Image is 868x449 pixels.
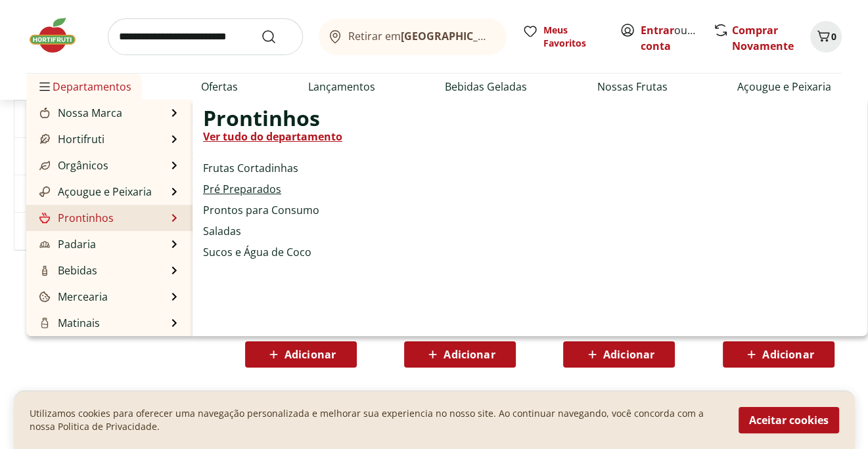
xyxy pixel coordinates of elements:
a: Comprar Novamente [732,23,794,53]
input: search [108,18,303,55]
span: Prontinhos [203,110,320,126]
button: Carrinho [810,21,842,53]
a: HortifrutiHortifruti [37,131,104,147]
img: Prontinhos [39,213,50,223]
a: BebidasBebidas [37,263,97,278]
button: Retirar em[GEOGRAPHIC_DATA]/[GEOGRAPHIC_DATA] [319,18,507,55]
a: MatinaisMatinais [37,315,100,331]
a: Meus Favoritos [522,24,604,50]
span: Retirar em [348,30,493,42]
button: Submit Search [261,29,292,45]
img: Açougue e Peixaria [39,186,50,197]
button: Menu [37,71,53,102]
a: Frios, Queijos e LaticíniosFrios, Queijos e Laticínios [37,333,168,365]
img: Padaria [39,239,50,249]
a: Saladas [203,223,241,239]
img: Hortifruti [39,134,50,144]
img: Orgânicos [39,160,50,171]
a: ProntinhosProntinhos [37,210,114,226]
button: Marca [14,175,212,212]
button: Adicionar [723,341,834,368]
span: Adicionar [762,349,813,360]
span: Adicionar [444,349,495,360]
a: Bebidas Geladas [445,79,527,95]
a: Lançamentos [308,79,375,95]
button: Preço [14,213,212,249]
button: Adicionar [563,341,675,368]
button: Departamento [14,100,212,137]
span: Meus Favoritos [543,24,604,50]
img: Matinais [39,318,50,328]
a: OrgânicosOrgânicos [37,158,108,173]
span: ou [641,22,699,54]
a: Nossas Frutas [597,79,668,95]
a: Pré Preparados [203,181,281,197]
a: Frutas Cortadinhas [203,160,298,176]
a: Ver tudo do departamento [203,129,342,144]
a: Ofertas [201,79,238,95]
button: Categoria [14,138,212,175]
img: Hortifruti [26,16,92,55]
span: Adicionar [285,349,336,360]
p: Utilizamos cookies para oferecer uma navegação personalizada e melhorar sua experiencia no nosso ... [30,407,723,433]
a: Sucos e Água de Coco [203,244,311,260]
a: MerceariaMercearia [37,289,108,305]
a: Prontos para Consumo [203,202,319,218]
button: Adicionar [404,341,516,368]
b: [GEOGRAPHIC_DATA]/[GEOGRAPHIC_DATA] [401,29,622,43]
span: Adicionar [603,349,654,360]
span: Departamentos [37,71,131,102]
img: Nossa Marca [39,108,50,118]
a: PadariaPadaria [37,236,96,252]
a: Nossa MarcaNossa Marca [37,105,122,121]
button: Adicionar [245,341,357,368]
button: Aceitar cookies [739,407,839,433]
a: Entrar [641,23,674,37]
a: Açougue e PeixariaAçougue e Peixaria [37,184,152,200]
img: Mercearia [39,291,50,302]
a: Criar conta [641,23,713,53]
img: Bebidas [39,265,50,276]
span: 0 [831,30,836,43]
a: Açougue e Peixaria [737,79,831,95]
